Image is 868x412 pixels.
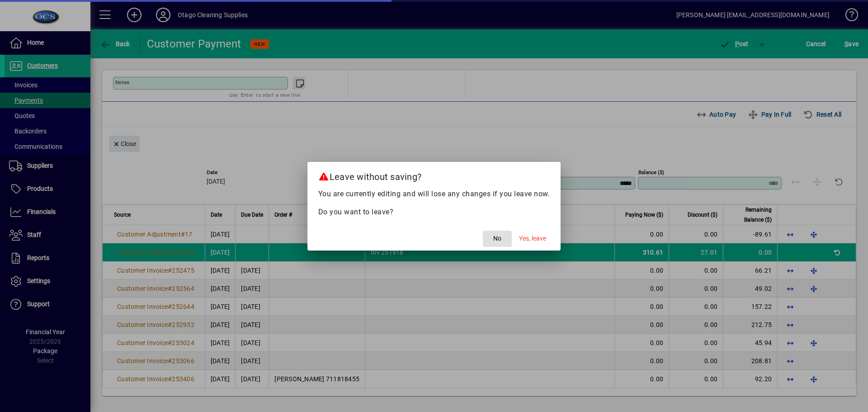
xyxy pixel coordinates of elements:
h2: Leave without saving? [307,162,561,188]
span: Yes, leave [519,234,546,243]
button: No [483,231,512,247]
p: Do you want to leave? [318,207,550,218]
button: Yes, leave [515,231,550,247]
p: You are currently editing and will lose any changes if you leave now. [318,189,550,199]
span: No [493,234,501,243]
